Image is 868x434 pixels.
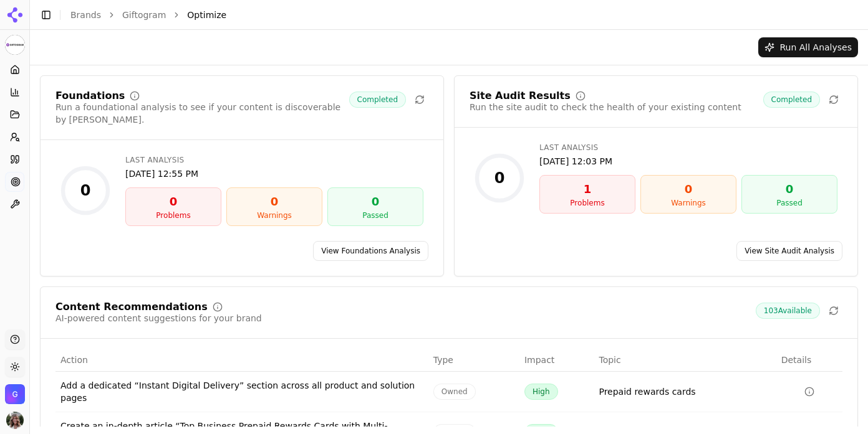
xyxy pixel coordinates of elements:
a: Brands [70,10,101,20]
nav: breadcrumb [70,9,833,21]
div: Type [433,354,514,366]
div: Add a dedicated “Instant Digital Delivery” section across all product and solution pages [60,379,423,404]
img: Valerie Leary [6,412,24,429]
div: Run the site audit to check the health of your existing content [470,101,741,113]
div: 0 [646,181,731,198]
div: Run a foundational analysis to see if your content is discoverable by [PERSON_NAME]. [55,101,349,126]
a: View Foundations Analysis [313,241,428,261]
div: Last Analysis [539,143,837,153]
span: High [524,384,558,400]
button: Open organization switcher [5,384,25,404]
span: Completed [349,92,406,108]
a: Giftogram [122,9,166,21]
div: Content Recommendations [55,302,208,312]
a: View Site Audit Analysis [736,241,842,261]
div: 0 [747,181,832,198]
div: Warnings [646,198,731,208]
div: Foundations [55,91,125,101]
div: 0 [80,181,91,200]
div: [DATE] 12:03 PM [539,155,837,167]
div: 0 [232,193,317,210]
span: Optimize [187,9,226,21]
button: Open user button [6,412,24,429]
span: Owned [433,384,476,400]
div: Site Audit Results [470,91,571,101]
div: 0 [494,168,505,188]
button: Current brand: Giftogram [5,35,25,55]
img: Giftogram [5,35,25,55]
div: Problems [545,198,630,208]
div: Topic [599,354,771,366]
div: Last Analysis [125,155,423,165]
div: Problems [131,210,216,220]
div: AI-powered content suggestions for your brand [55,312,262,324]
button: Run All Analyses [758,37,858,57]
div: Warnings [232,210,317,220]
span: Completed [763,92,820,108]
div: 0 [131,193,216,210]
div: 1 [545,181,630,198]
span: 103 Available [756,303,820,319]
div: Details [781,354,837,366]
a: Prepaid rewards cards [599,385,695,398]
div: Passed [747,198,832,208]
div: 0 [333,193,418,210]
img: Giftogram [5,384,25,404]
div: [DATE] 12:55 PM [125,167,423,180]
div: Passed [333,210,418,220]
div: Impact [524,354,589,366]
div: Action [60,354,423,366]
